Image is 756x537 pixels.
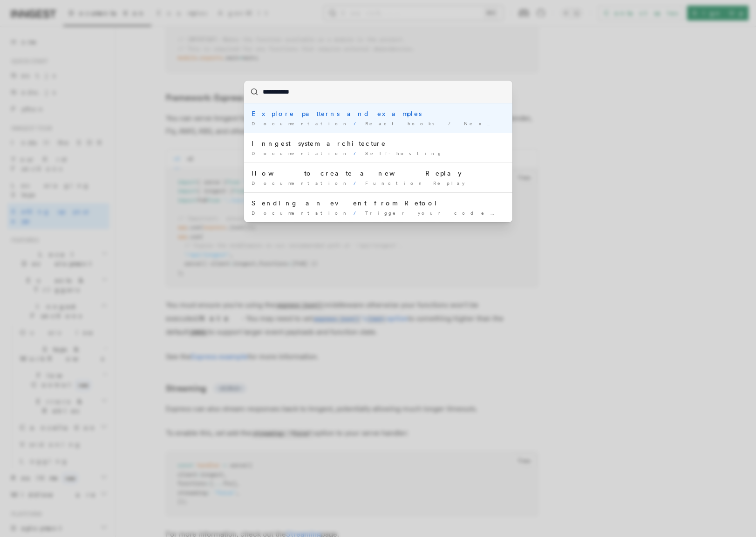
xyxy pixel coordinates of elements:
span: Documentation [252,180,350,186]
span: Function Replay [365,180,466,186]
span: Documentation [252,121,350,126]
span: Trigger your code from Retool [365,210,573,216]
span: / [354,180,361,186]
div: How to create a new Replay [252,169,505,178]
span: / [354,150,361,156]
span: Documentation [252,210,350,216]
div: Explore patterns and examples [252,109,505,118]
mark: j [503,121,510,126]
span: Documentation [252,150,350,156]
span: / [354,121,361,126]
span: React hooks / Next. s TypeScript SDK v3.32.0+ [365,121,690,126]
div: Inngest system architecture [252,139,505,148]
span: / [354,210,361,216]
span: Self-hosting [365,150,442,156]
div: Sending an event from Retool [252,198,505,208]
